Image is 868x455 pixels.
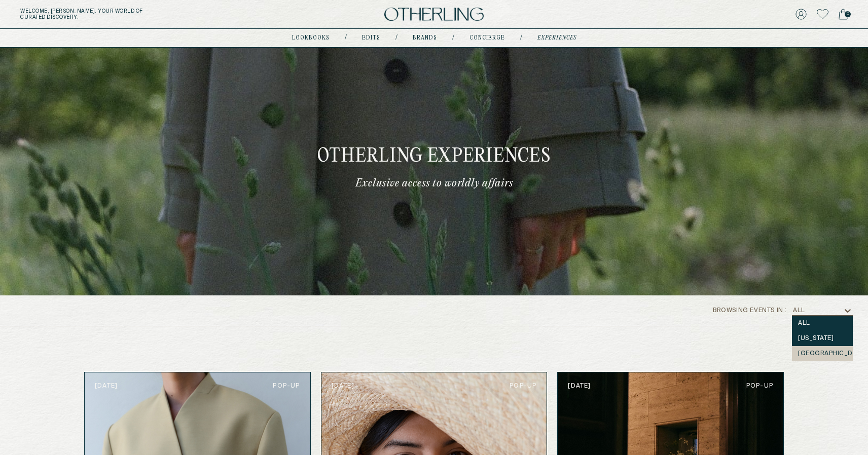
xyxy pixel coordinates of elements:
a: Edits [362,35,380,41]
span: [DATE] [95,383,118,390]
div: / [395,34,397,42]
div: [GEOGRAPHIC_DATA] [798,350,847,357]
div: All [793,307,805,314]
h1: otherling experiences [317,147,551,166]
a: experiences [537,35,576,41]
div: / [520,34,522,42]
span: pop-up [273,383,300,390]
span: [DATE] [332,383,354,390]
div: All [798,320,847,327]
a: Brands [413,35,437,41]
span: browsing events in : [713,307,787,314]
a: lookbooks [292,35,330,41]
span: [DATE] [568,383,591,390]
h5: Welcome, [PERSON_NAME] . Your world of curated discovery. [20,8,269,20]
a: concierge [469,35,505,41]
div: [US_STATE] [798,335,847,342]
a: 0 [839,7,848,21]
span: 0 [845,11,851,17]
span: pop-up [746,383,773,390]
p: Exclusive access to worldly affairs [355,176,513,191]
img: logo [384,8,484,21]
div: / [452,34,454,42]
div: / [345,34,347,42]
span: pop-up [510,383,536,390]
